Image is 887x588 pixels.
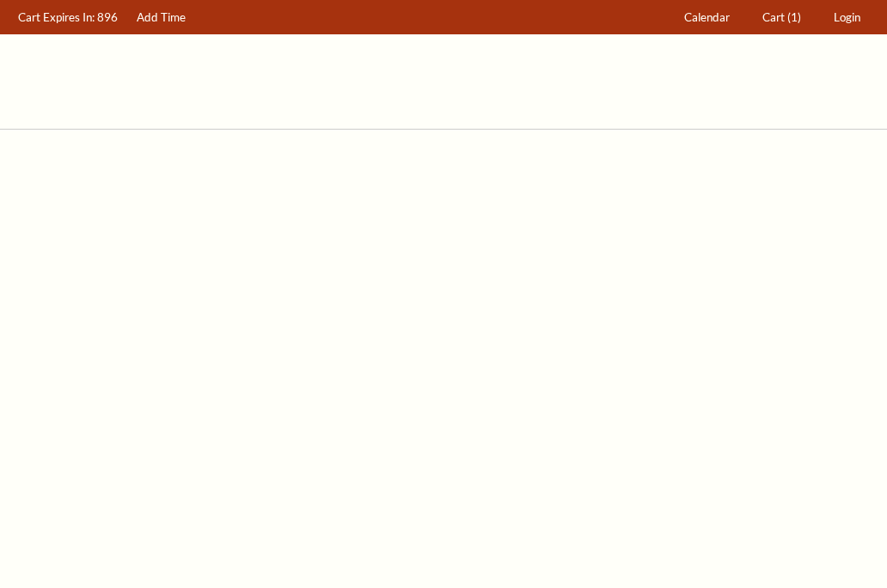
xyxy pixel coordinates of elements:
a: Cart (1) [755,1,810,34]
span: Cart [762,10,785,24]
span: Login [834,10,860,24]
a: Add Time [129,1,194,34]
span: 896 [97,10,118,24]
span: Calendar [684,10,730,24]
span: (1) [787,10,801,24]
span: Cart Expires In: [18,10,95,24]
a: Calendar [676,1,738,34]
a: Login [826,1,869,34]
